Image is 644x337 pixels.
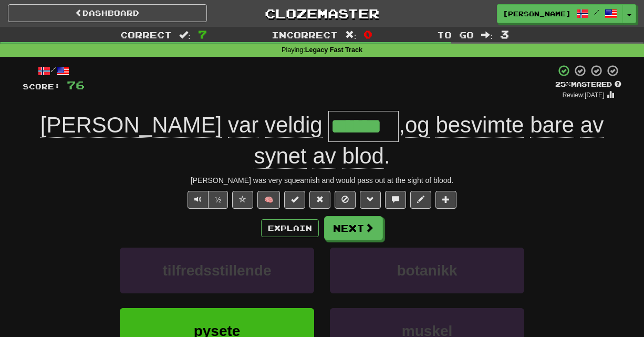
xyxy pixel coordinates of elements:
[305,46,362,54] strong: Legacy Fast Track
[120,29,172,40] span: Correct
[67,78,85,91] span: 76
[410,191,431,209] button: Edit sentence (alt+d)
[265,113,323,138] span: veldig
[309,191,330,209] button: Reset to 0% Mastered (alt+r)
[272,29,338,40] span: Incorrect
[179,30,191,39] span: :
[497,4,623,23] a: [PERSON_NAME] /
[284,191,305,209] button: Set this sentence to 100% Mastered (alt+m)
[232,191,253,209] button: Favorite sentence (alt+f)
[120,248,314,293] button: tilfredsstillende
[23,175,621,186] div: [PERSON_NAME] was very squeamish and would pass out at the sight of blood.
[261,219,319,237] button: Explain
[563,91,605,99] small: Review: [DATE]
[435,113,524,138] span: besvimte
[580,113,604,138] span: av
[437,29,474,40] span: To go
[335,191,356,209] button: Ignore sentence (alt+i)
[23,64,85,77] div: /
[223,4,422,23] a: Clozemaster
[435,191,456,209] button: Add to collection (alt+a)
[397,262,457,279] span: botanikk
[313,144,336,169] span: av
[345,30,357,39] span: :
[163,262,272,279] span: tilfredsstillende
[254,144,306,169] span: synet
[324,216,383,240] button: Next
[342,144,384,169] span: blod
[385,191,406,209] button: Discuss sentence (alt+u)
[185,191,228,209] div: Text-to-speech controls
[360,191,381,209] button: Grammar (alt+g)
[503,9,571,18] span: [PERSON_NAME]
[481,30,493,39] span: :
[8,4,207,22] a: Dashboard
[254,113,604,169] span: , .
[530,113,574,138] span: bare
[257,191,280,209] button: 🧠
[40,113,222,138] span: [PERSON_NAME]
[198,28,207,40] span: 7
[228,113,258,138] span: var
[500,28,509,40] span: 3
[23,82,60,91] span: Score:
[405,113,430,138] span: og
[555,80,571,88] span: 25 %
[363,28,372,40] span: 0
[208,191,228,209] button: ½
[555,80,621,89] div: Mastered
[594,8,599,16] span: /
[330,248,524,293] button: botanikk
[188,191,209,209] button: Play sentence audio (ctl+space)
